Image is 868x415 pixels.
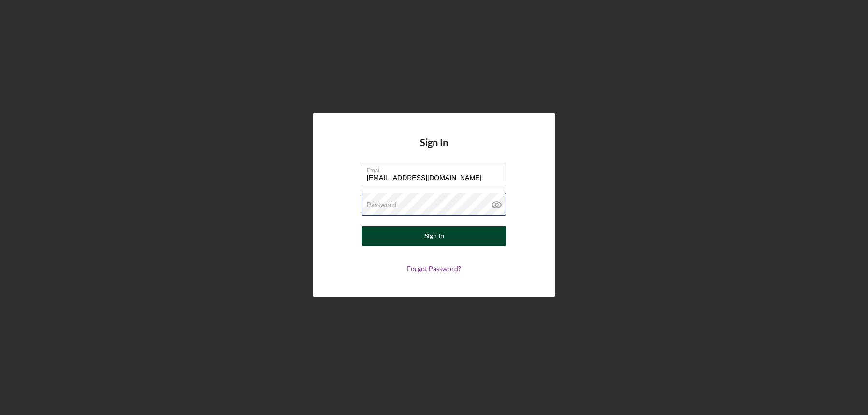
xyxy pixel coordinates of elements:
div: Sign In [424,226,444,246]
label: Password [367,201,396,208]
button: Sign In [362,226,506,246]
label: Email [367,163,506,174]
h4: Sign In [420,137,448,163]
a: Forgot Password? [407,264,461,273]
